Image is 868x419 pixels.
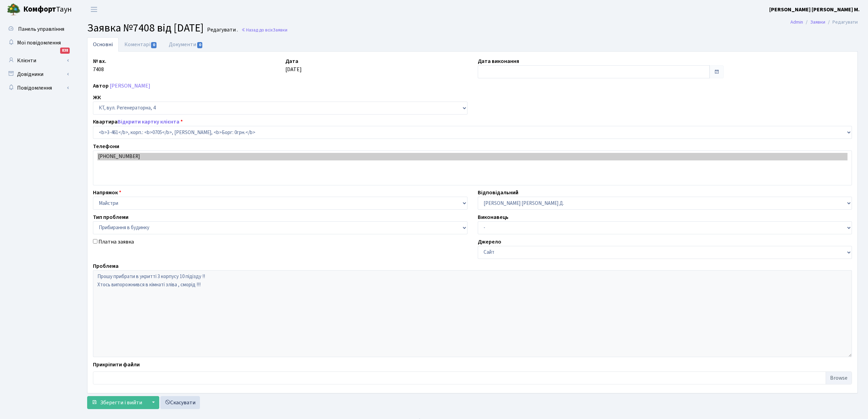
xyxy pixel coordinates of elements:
label: № вх. [93,57,106,65]
label: Платна заявка [98,238,134,246]
a: Основні [87,37,119,52]
small: Редагувати . [206,27,238,33]
span: 0 [151,42,157,48]
a: Мої повідомлення838 [3,36,72,50]
textarea: Прошу прибрати в укритті 3 корпусу 10 підізду !! Хтось випорожнився в кімнаті зліва , сморід !!! [93,270,852,357]
a: Клієнти [3,54,72,67]
label: Відповідальний [478,188,518,197]
img: logo.png [7,3,21,16]
a: Заявки [810,18,825,26]
div: 7408 [88,57,280,78]
label: Виконавець [478,213,508,221]
div: 838 [60,48,70,54]
a: Admin [790,18,803,26]
a: Документи [163,37,209,52]
select: ) [93,126,852,139]
a: Повідомлення [3,81,72,95]
a: Панель управління [3,22,72,36]
a: Коментарі [119,37,163,52]
a: [PERSON_NAME] [PERSON_NAME] М. [769,5,860,14]
label: Джерело [478,238,501,246]
label: Квартира [93,118,183,126]
span: Панель управління [18,25,64,33]
a: Назад до всіхЗаявки [241,27,287,33]
option: [PHONE_NUMBER] [97,153,847,160]
span: Мої повідомлення [17,39,61,47]
label: Проблема [93,262,119,270]
nav: breadcrumb [780,15,868,29]
b: [PERSON_NAME] [PERSON_NAME] М. [769,6,860,13]
b: Комфорт [23,4,56,15]
label: Дата [285,57,298,65]
span: Заявка №7408 від [DATE] [87,20,204,36]
span: 0 [197,42,203,48]
li: Редагувати [825,18,858,26]
span: Зберегти і вийти [100,399,142,406]
div: [DATE] [280,57,473,78]
a: Довідники [3,67,72,81]
label: Напрямок [93,188,121,197]
label: Прикріпити файли [93,361,140,369]
label: Дата виконання [478,57,519,65]
label: Телефони [93,142,119,150]
span: Заявки [273,27,287,33]
a: Скасувати [160,396,200,409]
a: Відкрити картку клієнта [118,118,179,126]
button: Зберегти і вийти [87,396,147,409]
label: Тип проблеми [93,213,128,221]
label: Автор [93,82,109,90]
button: Переключити навігацію [85,4,103,15]
label: ЖК [93,93,101,102]
a: [PERSON_NAME] [110,82,150,90]
select: ) [93,221,467,234]
span: Таун [23,4,72,15]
